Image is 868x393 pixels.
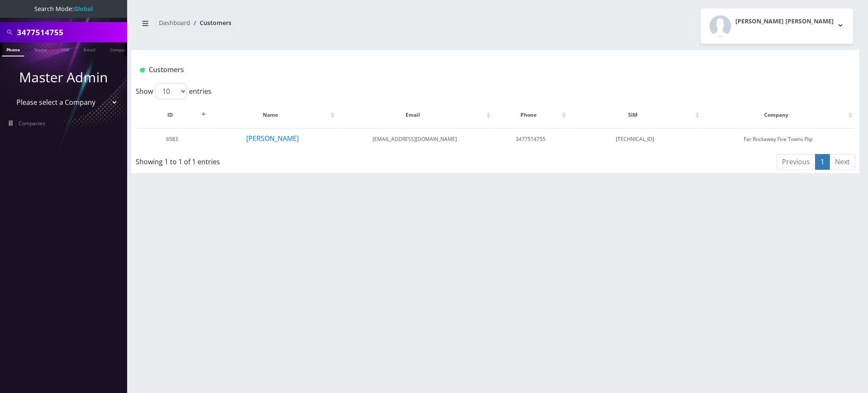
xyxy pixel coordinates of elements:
select: Showentries [155,83,187,99]
a: 1 [815,154,830,170]
a: Phone [2,42,24,56]
th: SIM: activate to sort column ascending [569,103,701,127]
th: ID: activate to sort column descending [136,103,208,127]
th: Company: activate to sort column ascending [702,103,854,127]
a: Next [829,154,855,170]
a: SIM [57,42,73,56]
nav: breadcrumb [138,14,489,38]
li: Customers [190,18,231,27]
td: [TECHNICAL_ID] [569,128,701,150]
a: Previous [776,154,815,170]
h1: Customers [140,66,730,74]
td: 3477514755 [493,128,568,150]
a: Dashboard [159,19,190,27]
a: Email [79,42,100,56]
td: 6583 [136,128,208,150]
th: Name: activate to sort column ascending [209,103,337,127]
th: Email: activate to sort column ascending [337,103,492,127]
span: Search Mode: [34,5,93,13]
strong: Global [74,5,93,13]
td: Far Rockaway Five Towns Flip [702,128,854,150]
th: Phone: activate to sort column ascending [493,103,568,127]
span: Companies [19,120,45,127]
h2: [PERSON_NAME] [PERSON_NAME] [735,18,834,25]
td: [EMAIL_ADDRESS][DOMAIN_NAME] [337,128,492,150]
button: [PERSON_NAME] [PERSON_NAME] [701,8,853,44]
label: Show entries [136,83,211,99]
button: [PERSON_NAME] [246,133,299,144]
a: Name [30,42,51,56]
a: Company [106,42,134,56]
div: Showing 1 to 1 of 1 entries [136,153,429,167]
input: Search All Companies [17,24,125,40]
